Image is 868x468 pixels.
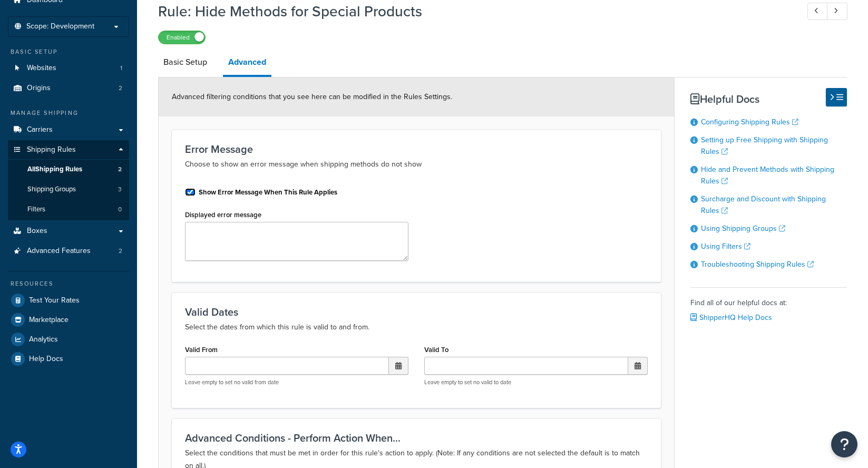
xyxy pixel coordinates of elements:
p: Select the dates from which this rule is valid to and from. [185,321,648,334]
a: Advanced [223,50,271,77]
p: Choose to show an error message when shipping methods do not show [185,158,648,171]
span: Websites [27,64,56,73]
span: Analytics [29,335,58,344]
h3: Helpful Docs [690,93,847,105]
a: Using Filters [701,241,750,252]
span: 1 [120,64,122,73]
li: Filters [8,200,129,219]
a: Carriers [8,120,129,140]
a: ShipperHQ Help Docs [690,312,772,323]
a: Troubleshooting Shipping Rules [701,259,814,270]
a: Next Record [827,3,847,20]
a: Configuring Shipping Rules [701,116,798,128]
span: Marketplace [29,316,69,325]
span: 2 [118,165,122,174]
label: Enabled [159,31,205,44]
span: All Shipping Rules [27,165,82,174]
label: Valid To [424,346,448,354]
div: Find all of our helpful docs at: [690,287,847,325]
a: Boxes [8,221,129,241]
a: Analytics [8,330,129,349]
a: Marketplace [8,310,129,329]
a: Shipping Rules [8,140,129,160]
span: Shipping Rules [27,145,76,154]
li: Origins [8,79,129,98]
a: Hide and Prevent Methods with Shipping Rules [701,164,834,187]
h3: Advanced Conditions - Perform Action When... [185,432,648,444]
span: Filters [27,205,45,214]
a: Previous Record [807,3,828,20]
h1: Rule: Hide Methods for Special Products [158,1,788,22]
a: Filters0 [8,200,129,219]
li: Shipping Groups [8,180,129,199]
span: Test Your Rates [29,296,80,305]
span: Advanced filtering conditions that you see here can be modified in the Rules Settings. [172,91,452,102]
a: Test Your Rates [8,291,129,310]
h3: Valid Dates [185,306,648,318]
span: Boxes [27,227,47,236]
button: Open Resource Center [831,431,857,457]
a: Basic Setup [158,50,212,75]
div: Manage Shipping [8,109,129,118]
a: Shipping Groups3 [8,180,129,199]
div: Resources [8,279,129,288]
li: Websites [8,58,129,78]
span: Scope: Development [26,22,94,31]
div: Basic Setup [8,47,129,56]
span: Advanced Features [27,247,91,256]
li: Advanced Features [8,241,129,261]
a: Surcharge and Discount with Shipping Rules [701,193,826,216]
span: Shipping Groups [27,185,76,194]
span: 2 [119,84,122,93]
span: 2 [119,247,122,256]
span: Carriers [27,125,53,134]
span: Origins [27,84,51,93]
p: Leave empty to set no valid to date [424,378,648,386]
a: Setting up Free Shipping with Shipping Rules [701,134,828,157]
span: Help Docs [29,355,63,364]
label: Show Error Message When This Rule Applies [199,188,337,197]
p: Leave empty to set no valid from date [185,378,408,386]
label: Displayed error message [185,211,261,219]
button: Hide Help Docs [826,88,847,106]
span: 0 [118,205,122,214]
h3: Error Message [185,143,648,155]
a: Origins2 [8,79,129,98]
a: AllShipping Rules2 [8,160,129,179]
li: Shipping Rules [8,140,129,220]
a: Using Shipping Groups [701,223,785,234]
a: Advanced Features2 [8,241,129,261]
label: Valid From [185,346,218,354]
a: Help Docs [8,349,129,368]
span: 3 [118,185,122,194]
a: Websites1 [8,58,129,78]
